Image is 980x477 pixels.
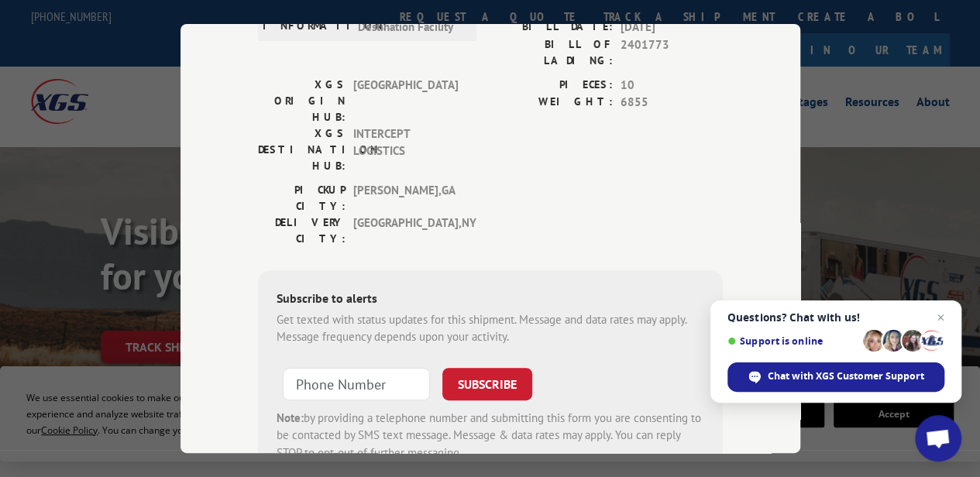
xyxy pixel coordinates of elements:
label: DELIVERY INFORMATION: [263,1,350,36]
label: PICKUP CITY: [258,181,346,214]
label: DELIVERY CITY: [258,214,346,246]
span: Questions? Chat with us! [727,311,944,324]
label: BILL OF LADING: [490,36,613,68]
button: SUBSCRIBE [442,367,532,400]
label: XGS ORIGIN HUB: [258,76,346,125]
input: Phone Number [283,367,430,400]
label: BILL DATE: [490,19,613,36]
div: by providing a telephone number and submitting this form you are consenting to be contacted by SM... [277,409,704,462]
span: [GEOGRAPHIC_DATA] [353,76,458,125]
a: Open chat [915,415,961,462]
label: WEIGHT: [490,94,613,112]
div: Get texted with status updates for this shipment. Message and data rates may apply. Message frequ... [277,311,704,345]
span: [PERSON_NAME] , GA [353,181,458,214]
span: Arrived at Destination Facility [358,1,462,36]
span: 2401773 [621,36,723,68]
span: Chat with XGS Customer Support [727,362,944,392]
label: PIECES: [490,76,613,94]
span: 6855 [621,94,723,112]
span: Chat with XGS Customer Support [768,369,924,383]
span: [GEOGRAPHIC_DATA] , NY [353,214,458,246]
span: [DATE] [621,19,723,36]
label: XGS DESTINATION HUB: [258,125,346,173]
strong: Note: [277,410,304,424]
span: 10 [621,76,723,94]
span: Support is online [727,335,858,347]
div: Subscribe to alerts [277,288,704,311]
span: INTERCEPT LOGISTICS [353,125,458,173]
